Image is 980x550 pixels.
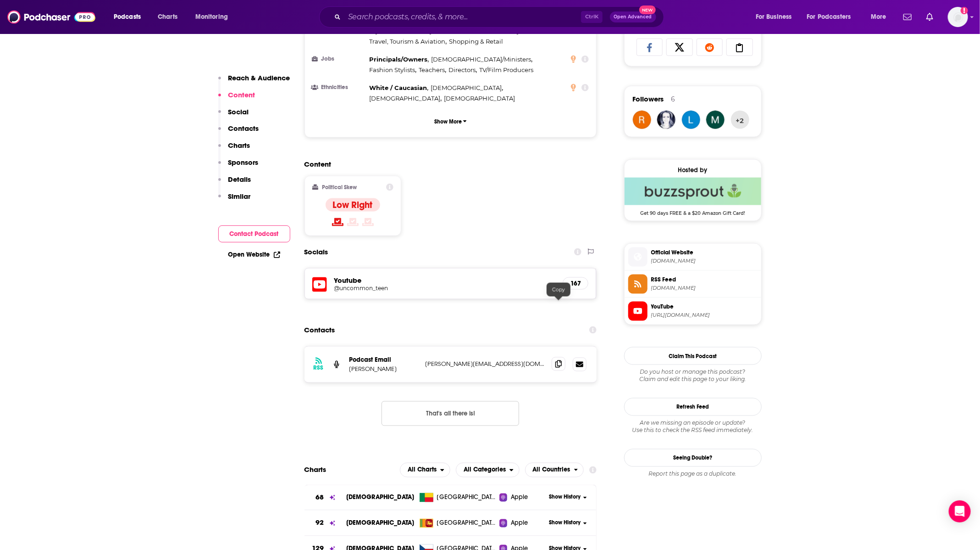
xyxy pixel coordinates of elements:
[431,56,531,63] span: [DEMOGRAPHIC_DATA]/Ministers
[416,493,499,502] a: [GEOGRAPHIC_DATA]
[948,7,968,27] img: User Profile
[218,192,251,209] button: Similar
[419,66,445,73] span: Teachers
[218,90,255,107] button: Content
[449,38,503,45] span: Shopping & Retail
[416,519,499,528] a: [GEOGRAPHIC_DATA]
[228,107,249,116] p: Social
[624,369,762,376] span: Do you host or manage this podcast?
[499,493,546,502] a: Apple
[349,356,418,364] p: Podcast Email
[499,519,546,528] a: Apple
[546,494,590,501] button: Show History
[570,280,581,287] h5: 167
[312,56,366,62] h3: Jobs
[305,243,328,261] h2: Socials
[431,84,502,91] span: [DEMOGRAPHIC_DATA]
[731,111,749,129] button: +2
[370,84,427,91] span: White / Caucasian
[651,248,758,257] span: Official Website
[726,39,753,56] a: Copy Link
[305,485,346,511] a: 68
[434,118,462,125] p: Show More
[651,303,758,311] span: YouTube
[158,11,177,23] span: Charts
[218,158,259,175] button: Sponsors
[305,321,335,339] h2: Contacts
[312,113,589,130] button: Show More
[628,275,758,294] a: RSS Feed[DOMAIN_NAME]
[511,519,528,528] span: Apple
[349,365,418,373] p: [PERSON_NAME]
[322,184,357,191] h2: Political Skew
[533,467,570,473] span: All Countries
[949,500,971,522] div: Open Intercom Messenger
[651,275,758,284] span: RSS Feed
[610,11,656,22] button: Open AdvancedNew
[624,420,762,434] div: Are we missing an episode or update? Use this to check the RSS feed immediately.
[370,66,415,73] span: Fashion Stylists
[625,166,761,174] div: Hosted by
[625,205,761,216] span: Get 90 days FREE & a $20 Amazon Gift Card!
[305,466,327,474] h2: Charts
[228,124,259,133] p: Contacts
[624,449,762,467] a: Seeing Double?
[370,93,442,104] span: ,
[218,175,251,192] button: Details
[228,73,290,82] p: Reach & Audience
[218,73,290,90] button: Reach & Audience
[628,302,758,321] a: YouTube[URL][DOMAIN_NAME]
[334,285,556,292] a: @uncommon_teen
[479,66,533,73] span: TV/Film Producers
[305,511,346,536] a: 92
[444,95,515,102] span: [DEMOGRAPHIC_DATA]
[437,27,520,34] span: Restaurants, Food & Grocery
[370,83,429,93] span: ,
[639,6,656,14] span: New
[218,107,249,124] button: Social
[316,493,324,503] h3: 68
[624,398,762,416] button: Refresh Feed
[633,95,664,103] span: Followers
[581,11,603,23] span: Ctrl K
[682,111,700,129] img: crosswins
[346,519,415,527] span: [DEMOGRAPHIC_DATA]
[464,467,506,473] span: All Categories
[228,90,255,99] p: Content
[448,66,476,73] span: Directors
[218,141,250,158] button: Charts
[7,8,95,26] img: Podchaser - Follow, Share and Rate Podcasts
[546,519,590,527] button: Show History
[314,365,324,372] h3: RSS
[228,251,280,258] a: Open Website
[456,463,520,477] h2: Categories
[807,11,851,23] span: For Podcasters
[152,10,183,24] a: Charts
[107,10,153,24] button: open menu
[382,401,519,426] button: Nothing here.
[370,38,446,45] span: Travel, Tourism & Aviation
[189,10,240,24] button: open menu
[628,247,758,267] a: Official Website[DOMAIN_NAME]
[961,7,968,14] svg: Add a profile image
[657,111,675,129] a: vivian.assumpcao
[195,11,228,23] span: Monitoring
[651,285,758,292] span: feeds.buzzsprout.com
[651,258,758,264] span: uncommonteen.com
[864,10,898,24] button: open menu
[706,111,725,129] img: mkepler1125
[547,283,570,297] div: Copy
[114,11,141,23] span: Podcasts
[756,11,792,23] span: For Business
[218,225,290,242] button: Contact Podcast
[228,158,259,167] p: Sponsors
[671,95,675,103] div: 6
[633,111,651,129] a: ralynnathome
[549,519,581,527] span: Show History
[334,285,481,292] h5: @uncommon_teen
[697,39,723,56] a: Share on Reddit
[651,312,758,319] span: https://www.youtube.com/@uncommon_teen
[400,463,450,477] h2: Platforms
